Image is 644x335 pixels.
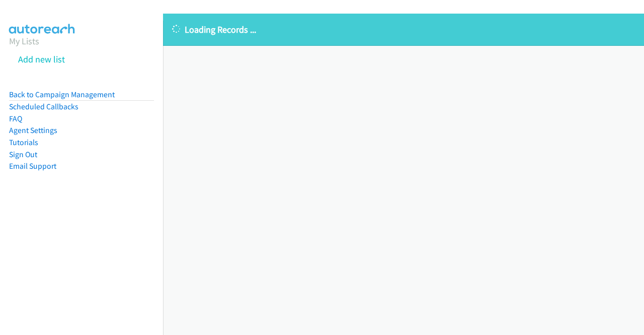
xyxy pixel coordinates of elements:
a: My Lists [9,35,39,47]
a: Email Support [9,161,56,171]
a: Sign Out [9,150,37,159]
a: Scheduled Callbacks [9,102,78,111]
a: Agent Settings [9,125,57,135]
p: Loading Records ... [172,23,635,36]
a: Back to Campaign Management [9,90,115,99]
a: Add new list [18,53,65,65]
a: Tutorials [9,138,38,147]
a: FAQ [9,114,22,123]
